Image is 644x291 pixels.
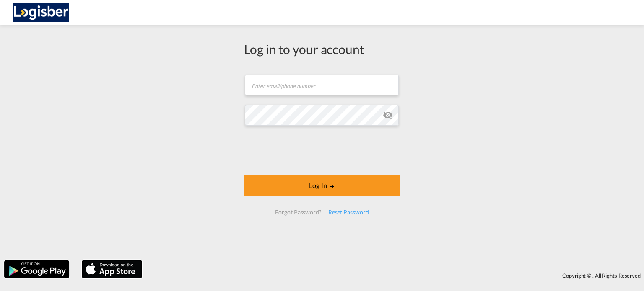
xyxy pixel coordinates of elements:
img: d7a75e507efd11eebffa5922d020a472.png [13,3,69,22]
div: Log in to your account [244,40,400,58]
img: google.png [3,259,70,279]
md-icon: icon-eye-off [383,110,393,120]
div: Copyright © . All Rights Reserved [146,268,644,283]
img: apple.png [81,259,143,279]
button: LOGIN [244,175,400,196]
div: Forgot Password? [272,205,325,220]
input: Enter email/phone number [245,75,399,95]
div: Reset Password [325,205,372,220]
iframe: reCAPTCHA [258,134,386,167]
